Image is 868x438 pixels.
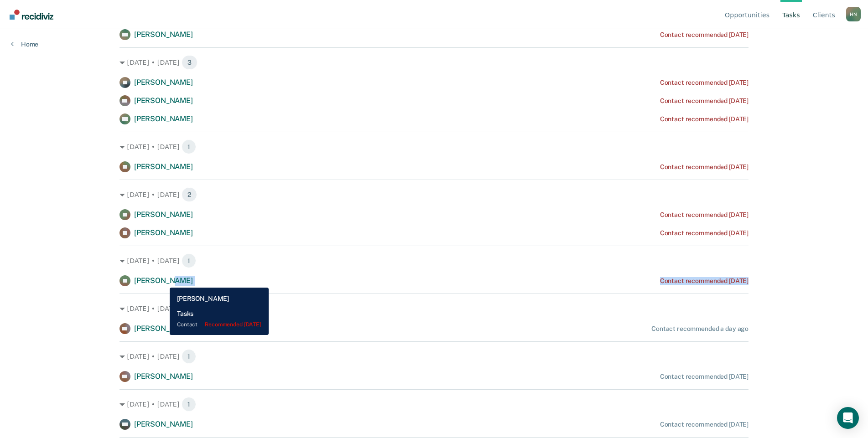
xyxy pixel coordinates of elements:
[846,7,861,21] div: H N
[134,324,193,333] span: [PERSON_NAME]
[182,349,196,364] span: 1
[182,139,196,154] span: 1
[182,397,196,412] span: 1
[660,115,748,123] div: Contact recommended [DATE]
[660,277,748,285] div: Contact recommended [DATE]
[660,163,748,171] div: Contact recommended [DATE]
[660,421,748,428] div: Contact recommended [DATE]
[660,373,748,381] div: Contact recommended [DATE]
[660,97,748,105] div: Contact recommended [DATE]
[10,10,53,20] img: Recidiviz
[660,211,748,219] div: Contact recommended [DATE]
[182,187,197,202] span: 2
[660,31,748,39] div: Contact recommended [DATE]
[182,55,198,70] span: 3
[120,139,748,154] div: [DATE] • [DATE] 1
[120,187,748,202] div: [DATE] • [DATE] 2
[134,420,193,428] span: [PERSON_NAME]
[134,78,193,87] span: [PERSON_NAME]
[837,407,859,429] div: Open Intercom Messenger
[134,276,193,285] span: [PERSON_NAME]
[120,301,748,316] div: [DATE] • [DATE] 1
[120,397,748,412] div: [DATE] • [DATE] 1
[120,349,748,364] div: [DATE] • [DATE] 1
[182,301,196,316] span: 1
[660,229,748,237] div: Contact recommended [DATE]
[660,79,748,87] div: Contact recommended [DATE]
[134,30,193,39] span: [PERSON_NAME]
[134,228,193,237] span: [PERSON_NAME]
[134,372,193,381] span: [PERSON_NAME]
[134,96,193,105] span: [PERSON_NAME]
[651,325,748,333] div: Contact recommended a day ago
[120,55,748,70] div: [DATE] • [DATE] 3
[846,7,861,21] button: Profile dropdown button
[182,253,196,268] span: 1
[11,40,38,48] a: Home
[120,253,748,268] div: [DATE] • [DATE] 1
[134,210,193,219] span: [PERSON_NAME]
[134,114,193,123] span: [PERSON_NAME]
[134,162,193,171] span: [PERSON_NAME]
